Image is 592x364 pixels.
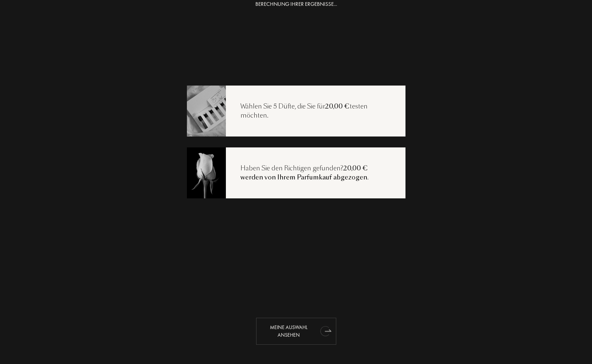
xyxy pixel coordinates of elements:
[226,102,405,120] div: Wählen Sie 5 Düfte, die Sie für testen möchten.
[226,164,405,182] div: Haben Sie den Richtigen gefunden? .
[325,102,350,111] span: 20,00 €
[256,318,336,345] div: Meine Auswahl ansehen
[187,146,226,199] img: recoload3.png
[187,84,226,137] img: recoload1.png
[240,164,368,182] span: 20,00 € werden von Ihrem Parfumkauf abgezogen
[318,324,333,338] div: animation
